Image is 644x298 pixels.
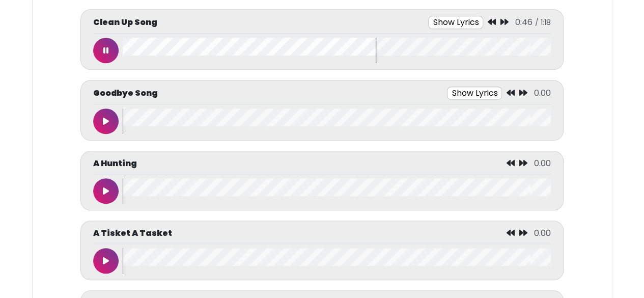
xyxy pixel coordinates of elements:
p: Goodbye Song [93,87,158,99]
p: A Tisket A Tasket [93,227,172,239]
span: 0.00 [534,157,551,169]
span: 0:46 [515,16,533,28]
button: Show Lyrics [447,87,502,100]
span: 0.00 [534,227,551,239]
button: Show Lyrics [428,16,483,29]
p: Clean Up Song [93,16,157,29]
p: A Hunting [93,157,137,170]
span: / 1:18 [535,17,551,28]
span: 0.00 [534,87,551,99]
